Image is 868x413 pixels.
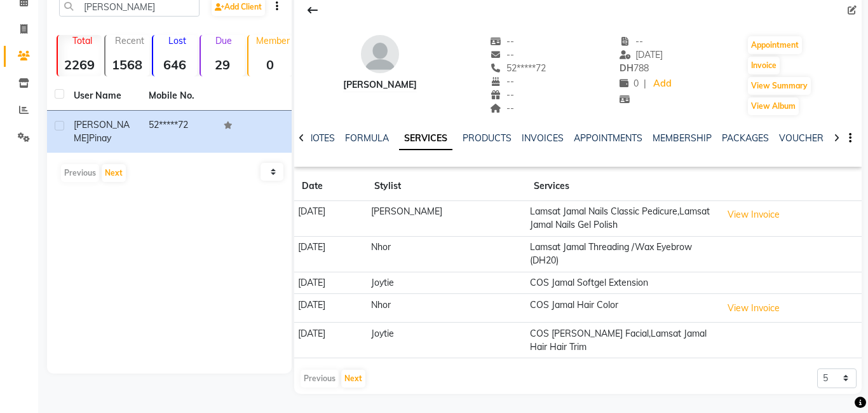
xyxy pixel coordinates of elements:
[367,294,526,323] td: Nhor
[203,35,245,46] p: Due
[779,132,829,144] a: VOUCHERS
[102,164,126,182] button: Next
[158,35,197,46] p: Lost
[526,294,717,323] td: COS Jamal Hair Color
[345,132,389,144] a: FORMULA
[526,272,717,294] td: COS Jamal Softgel Extension
[201,57,245,73] strong: 29
[63,35,102,46] p: Total
[722,132,769,144] a: PACKAGES
[748,97,799,115] button: View Album
[74,119,130,144] span: [PERSON_NAME]
[141,81,216,111] th: Mobile No.
[644,77,646,90] span: |
[294,272,367,294] td: [DATE]
[294,323,367,358] td: [DATE]
[748,77,811,95] button: View Summary
[491,102,515,114] span: --
[341,370,365,388] button: Next
[367,201,526,237] td: [PERSON_NAME]
[306,132,335,144] a: NOTES
[463,132,512,144] a: PRODUCTS
[89,132,111,144] span: Pinay
[491,36,515,47] span: --
[722,205,785,225] button: View Invoice
[66,81,141,111] th: User Name
[748,57,780,74] button: Invoice
[153,57,197,73] strong: 646
[111,35,149,46] p: Recent
[491,76,515,87] span: --
[254,35,292,46] p: Member
[491,49,515,60] span: --
[367,172,526,201] th: Stylist
[651,75,674,93] a: Add
[620,78,639,89] span: 0
[361,35,399,73] img: avatar
[367,236,526,272] td: Nhor
[748,36,802,54] button: Appointment
[105,57,149,73] strong: 1568
[620,62,634,74] span: DH
[653,132,712,144] a: MEMBERSHIP
[294,294,367,323] td: [DATE]
[343,78,417,92] div: [PERSON_NAME]
[294,236,367,272] td: [DATE]
[367,323,526,358] td: Joytie
[620,62,649,74] span: 788
[526,201,717,237] td: Lamsat Jamal Nails Classic Pedicure,Lamsat Jamal Nails Gel Polish
[491,89,515,101] span: --
[522,132,564,144] a: INVOICES
[248,57,292,73] strong: 0
[294,201,367,237] td: [DATE]
[399,127,452,150] a: SERVICES
[526,172,717,201] th: Services
[620,36,644,47] span: --
[294,172,367,201] th: Date
[367,272,526,294] td: Joytie
[620,49,663,60] span: [DATE]
[58,57,102,73] strong: 2269
[526,236,717,272] td: Lamsat Jamal Threading /Wax Eyebrow (DH20)
[574,132,642,144] a: APPOINTMENTS
[526,323,717,358] td: COS [PERSON_NAME] Facial,Lamsat Jamal Hair Hair Trim
[722,298,785,318] button: View Invoice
